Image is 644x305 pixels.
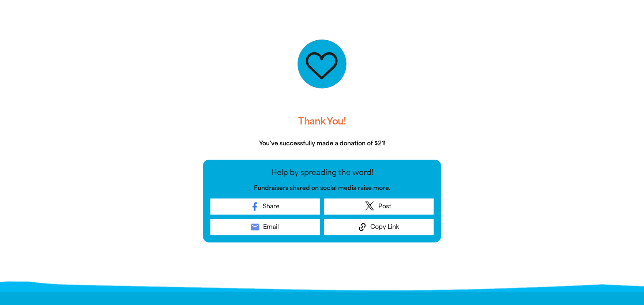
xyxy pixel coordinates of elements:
[263,202,280,211] span: Share
[203,110,441,133] h3: Thank You!
[210,167,434,178] p: Help by spreading the word!
[210,198,320,215] a: Share
[378,202,391,211] span: Post
[263,223,279,231] span: Email
[250,222,260,232] i: email
[203,139,441,148] p: You've successfully made a donation of $21!
[324,219,434,235] button: Copy Link
[370,223,399,231] span: Copy Link
[210,219,320,235] a: emailEmail
[324,198,434,215] a: Post
[210,184,434,193] p: Fundraisers shared on social media raise more.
